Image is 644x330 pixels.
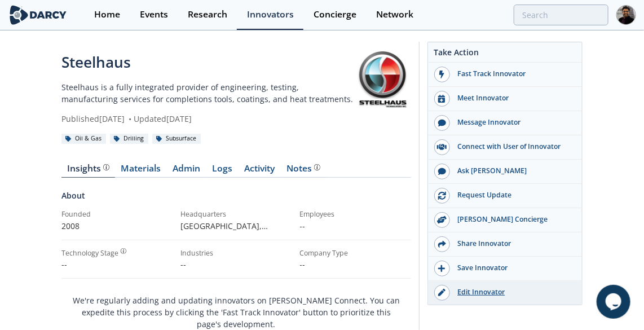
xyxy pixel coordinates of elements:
[61,51,355,73] div: Steelhaus
[300,248,411,258] div: Company Type
[597,285,633,319] iframe: chat widget
[450,263,576,273] div: Save Innovator
[206,164,239,178] a: Logs
[428,257,582,281] button: Save Innovator
[94,10,120,19] div: Home
[110,134,148,144] div: Drilling
[152,134,201,144] div: Subsurface
[450,214,576,225] div: [PERSON_NAME] Concierge
[127,113,134,124] span: •
[61,220,173,232] p: 2008
[314,10,356,19] div: Concierge
[61,134,106,144] div: Oil & Gas
[450,142,576,152] div: Connect with User of Innovator
[450,239,576,249] div: Share Innovator
[180,258,292,270] p: --
[61,81,355,105] p: Steelhaus is a fully integrated provider of engineering, testing, manufacturing services for comp...
[61,258,173,270] div: --
[61,113,355,125] div: Published [DATE] Updated [DATE]
[68,164,109,173] div: Insights
[61,190,411,209] div: About
[450,287,576,297] div: Edit Innovator
[616,5,636,25] img: Profile
[61,248,118,258] div: Technology Stage
[428,46,582,63] div: Take Action
[8,5,68,25] img: logo-wide.svg
[121,248,127,254] img: information.svg
[450,166,576,176] div: Ask [PERSON_NAME]
[247,10,294,19] div: Innovators
[376,10,413,19] div: Network
[300,258,411,270] p: --
[287,164,320,173] div: Notes
[61,209,173,219] div: Founded
[450,117,576,127] div: Message Innovator
[180,209,292,219] div: Headquarters
[314,164,320,170] img: information.svg
[115,164,167,178] a: Materials
[300,209,411,219] div: Employees
[188,10,227,19] div: Research
[239,164,281,178] a: Activity
[300,220,411,232] p: --
[450,190,576,200] div: Request Update
[450,93,576,103] div: Meet Innovator
[514,5,608,25] input: Advanced Search
[281,164,326,178] a: Notes
[103,164,109,170] img: information.svg
[180,248,292,258] div: Industries
[140,10,168,19] div: Events
[180,220,292,232] p: [GEOGRAPHIC_DATA], [GEOGRAPHIC_DATA] , [GEOGRAPHIC_DATA]
[167,164,206,178] a: Admin
[450,69,576,79] div: Fast Track Innovator
[428,281,582,305] a: Edit Innovator
[61,164,115,178] a: Insights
